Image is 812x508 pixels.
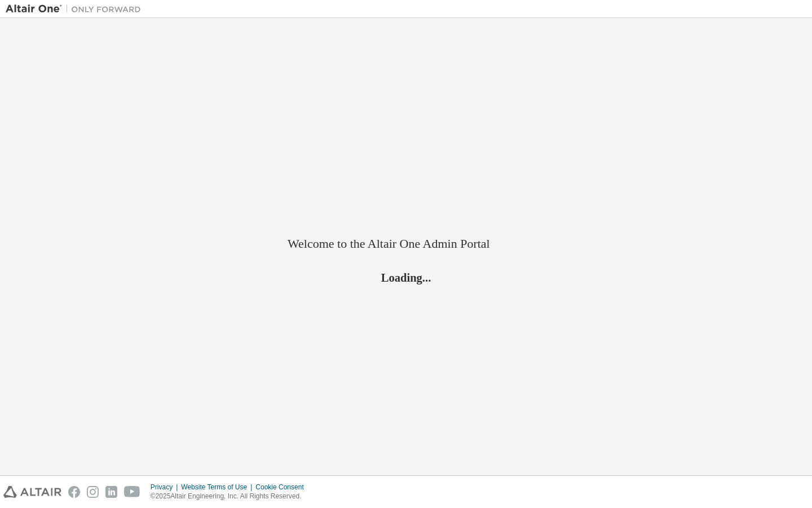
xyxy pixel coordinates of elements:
[87,486,99,498] img: instagram.svg
[105,486,117,498] img: linkedin.svg
[181,483,255,492] div: Website Terms of Use
[3,486,61,498] img: altair_logo.svg
[151,492,311,501] p: © 2025 Altair Engineering, Inc. All Rights Reserved.
[288,236,524,252] h2: Welcome to the Altair One Admin Portal
[255,483,310,492] div: Cookie Consent
[288,270,524,285] h2: Loading...
[6,3,147,15] img: Altair One
[68,486,80,498] img: facebook.svg
[151,483,181,492] div: Privacy
[124,486,140,498] img: youtube.svg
